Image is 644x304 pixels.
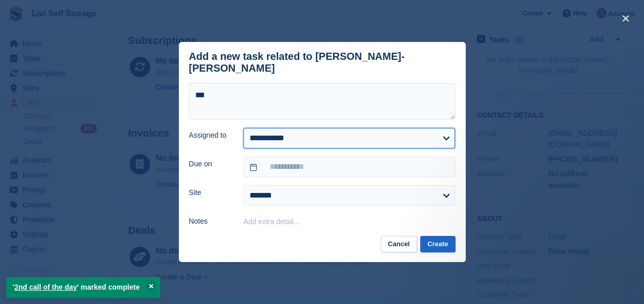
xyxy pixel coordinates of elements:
button: close [617,10,634,27]
button: Create [420,236,455,253]
a: 2nd call of the day [14,283,77,291]
button: Add extra detail… [243,218,300,226]
p: ' ' marked complete [6,277,160,298]
label: Due on [189,159,232,169]
div: Add a new task related to [PERSON_NAME]-[PERSON_NAME] [189,51,455,74]
label: Notes [189,216,232,227]
label: Assigned to [189,130,232,141]
label: Site [189,187,232,198]
button: Cancel [381,236,417,253]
